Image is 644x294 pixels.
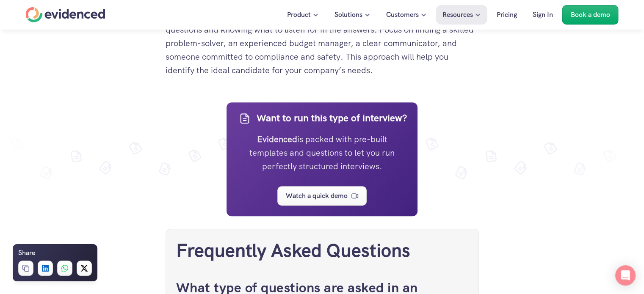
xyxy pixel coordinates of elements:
p: is packed with pre-built templates and questions to let you run perfectly structured interviews. [237,132,407,173]
strong: Evidenced [257,134,297,145]
div: Open Intercom Messenger [615,265,636,286]
a: Watch a quick demo [277,186,367,206]
h6: Share [18,247,35,258]
h2: Frequently Asked Questions [176,239,468,262]
a: Pricing [490,5,523,25]
p: Solutions [334,9,362,20]
p: Product [287,9,311,20]
a: Book a demo [562,5,619,25]
p: Customers [386,9,419,20]
p: Watch a quick demo [286,190,348,201]
a: Sign In [526,5,559,25]
p: Resources [442,9,473,20]
h4: Want to run this type of interview? [257,111,407,125]
a: Home [26,7,105,22]
p: Book a demo [571,9,610,20]
p: Pricing [497,9,517,20]
p: Sign In [533,9,553,20]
